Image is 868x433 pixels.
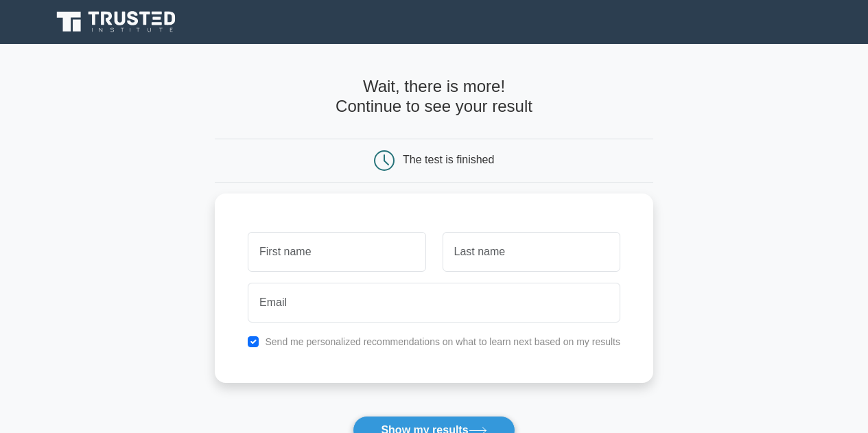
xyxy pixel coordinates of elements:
[443,232,620,272] input: Last name
[265,336,620,347] label: Send me personalized recommendations on what to learn next based on my results
[403,154,494,165] div: The test is finished
[215,77,653,117] h4: Wait, there is more! Continue to see your result
[248,283,620,323] input: Email
[248,232,425,272] input: First name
